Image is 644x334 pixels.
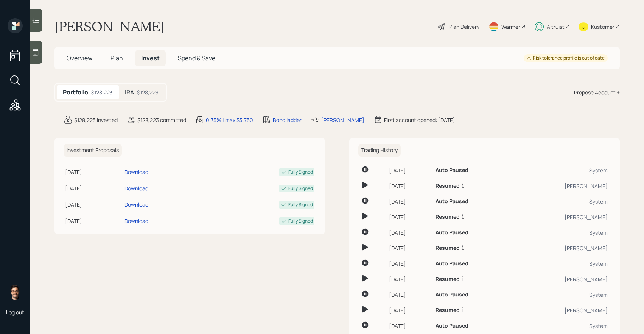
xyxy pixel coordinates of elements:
[436,167,468,174] h6: Auto Paused
[124,184,148,192] div: Download
[288,218,313,224] div: Fully Signed
[436,183,460,189] h6: Resumed
[514,306,608,314] div: [PERSON_NAME]
[288,185,313,192] div: Fully Signed
[110,54,123,62] span: Plan
[178,54,215,62] span: Spend & Save
[65,217,121,225] div: [DATE]
[124,201,148,209] div: Download
[436,323,468,329] h6: Auto Paused
[514,244,608,252] div: [PERSON_NAME]
[141,54,160,62] span: Invest
[389,275,429,283] div: [DATE]
[206,116,253,124] div: 0.75% | max $3,750
[501,23,520,31] div: Warmer
[436,229,468,236] h6: Auto Paused
[54,18,165,35] h1: [PERSON_NAME]
[514,229,608,237] div: System
[547,23,565,31] div: Altruist
[389,213,429,221] div: [DATE]
[514,322,608,330] div: System
[8,284,23,300] img: sami-boghos-headshot.png
[449,23,479,31] div: Plan Delivery
[91,88,113,96] div: $128,223
[389,166,429,174] div: [DATE]
[436,198,468,205] h6: Auto Paused
[124,168,148,176] div: Download
[514,182,608,190] div: [PERSON_NAME]
[389,322,429,330] div: [DATE]
[514,166,608,174] div: System
[389,244,429,252] div: [DATE]
[124,217,148,225] div: Download
[574,88,620,96] div: Propose Account +
[74,116,118,124] div: $128,223 invested
[436,214,460,220] h6: Resumed
[384,116,455,124] div: First account opened: [DATE]
[288,201,313,208] div: Fully Signed
[436,292,468,298] h6: Auto Paused
[514,198,608,205] div: System
[514,275,608,283] div: [PERSON_NAME]
[436,260,468,267] h6: Auto Paused
[389,291,429,299] div: [DATE]
[436,307,460,314] h6: Resumed
[514,213,608,221] div: [PERSON_NAME]
[288,169,313,176] div: Fully Signed
[389,229,429,237] div: [DATE]
[6,309,24,316] div: Log out
[591,23,614,31] div: Kustomer
[63,89,88,96] h5: Portfolio
[125,89,134,96] h5: IRA
[65,184,121,192] div: [DATE]
[436,245,460,251] h6: Resumed
[67,54,92,62] span: Overview
[527,55,605,61] div: Risk tolerance profile is out of date
[273,116,302,124] div: Bond ladder
[389,198,429,205] div: [DATE]
[514,260,608,268] div: System
[389,306,429,314] div: [DATE]
[65,168,121,176] div: [DATE]
[64,144,122,157] h6: Investment Proposals
[436,276,460,282] h6: Resumed
[389,260,429,268] div: [DATE]
[389,182,429,190] div: [DATE]
[514,291,608,299] div: System
[137,88,159,96] div: $128,223
[65,201,121,209] div: [DATE]
[137,116,186,124] div: $128,223 committed
[358,144,401,157] h6: Trading History
[321,116,364,124] div: [PERSON_NAME]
